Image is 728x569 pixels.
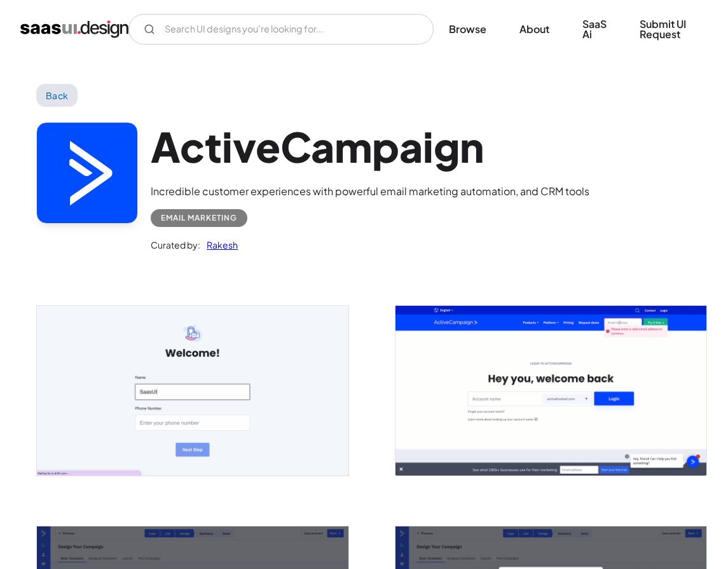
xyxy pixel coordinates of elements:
form: Email Form [128,14,434,45]
img: 641174e33b3a84033d21a51d_ActiveCampaign%20-%20Email%20Marketing%20Sign%20up%20.png [395,306,706,476]
div: Curated by: [151,237,200,252]
a: open lightbox [395,306,706,476]
input: Search UI designs you're looking for... [128,14,434,45]
a: Submit UI Request [624,10,708,48]
a: About [504,15,565,43]
div: Email Marketing [161,210,237,226]
img: 641174e346defb652b031e03_ActiveCampaign%20-%20Email%20Marketing%20Welcome.png [37,306,348,476]
a: Back [36,84,78,107]
a: open lightbox [37,306,348,476]
h1: ActiveCampaign [151,122,589,171]
a: Browse [434,15,502,43]
a: home [20,19,128,39]
a: SaaS Ai [567,10,622,48]
a: Rakesh [200,237,238,252]
div: Incredible customer experiences with powerful email marketing automation, and CRM tools [151,184,589,199]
